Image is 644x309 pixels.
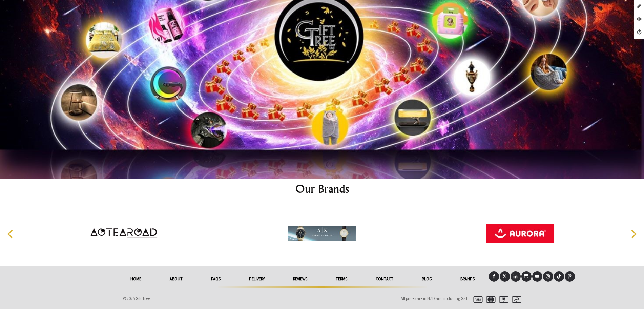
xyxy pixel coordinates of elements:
[446,271,489,286] a: Brands
[511,271,521,282] a: LinkedIn
[288,208,356,259] img: Armani Exchange
[3,227,18,242] button: Previous
[489,271,499,282] a: Facebook
[321,271,361,286] a: Terms
[471,296,483,303] img: visa.svg
[509,296,521,303] img: afterpay.svg
[235,271,279,286] a: delivery
[123,296,151,301] span: © 2025 Gift Tree.
[401,296,469,301] span: All prices are in NZD and including GST.
[90,208,158,259] img: Aotearoad
[486,208,554,259] img: Aurora World
[500,271,510,282] a: X (Twitter)
[279,271,321,286] a: reviews
[361,271,408,286] a: Contact
[496,296,508,303] img: paypal.svg
[554,271,564,282] a: Tiktok
[483,296,496,303] img: mastercard.svg
[408,271,446,286] a: Blog
[197,271,235,286] a: FAQs
[543,271,553,282] a: Instagram
[155,271,197,286] a: About
[626,227,641,242] button: Next
[532,271,542,282] a: Youtube
[565,271,575,282] a: Pinterest
[116,271,155,286] a: HOME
